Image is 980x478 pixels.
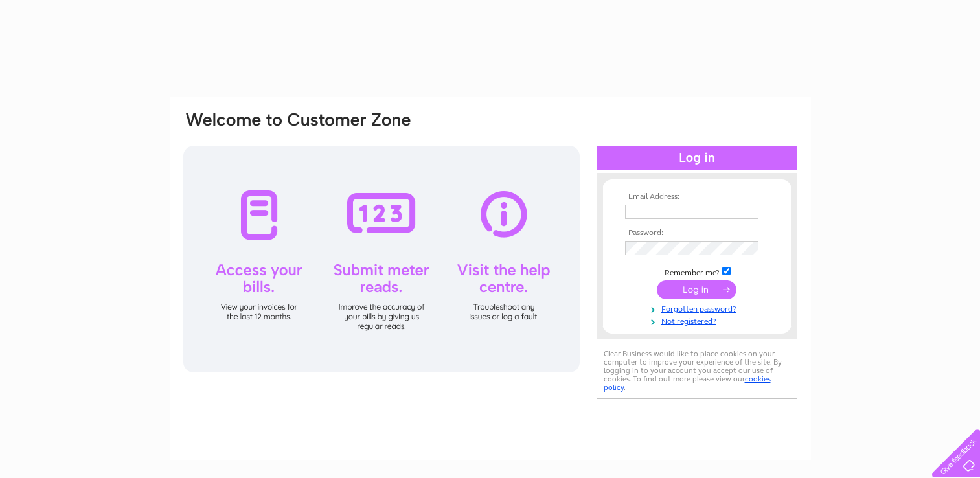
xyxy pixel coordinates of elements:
input: Submit [657,280,736,299]
th: Password: [622,229,772,238]
a: Not registered? [625,314,772,326]
th: Email Address: [622,192,772,201]
a: Forgotten password? [625,302,772,314]
div: Clear Business would like to place cookies on your computer to improve your experience of the sit... [597,343,797,399]
td: Remember me? [622,265,772,278]
a: cookies policy [604,374,771,392]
